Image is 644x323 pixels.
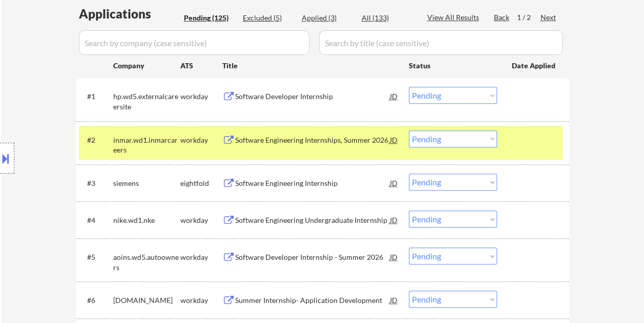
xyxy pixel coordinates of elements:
div: JD [389,291,399,309]
div: Software Developer Internship [235,91,390,102]
div: All (133) [362,13,413,23]
div: #5 [87,252,105,262]
div: workday [180,91,222,102]
div: Applications [79,8,180,20]
div: Software Engineering Undergraduate Internship [235,215,390,225]
div: workday [180,295,222,306]
div: 1 / 2 [517,12,541,23]
div: workday [180,135,222,145]
div: JD [389,211,399,229]
div: Excluded (5) [243,13,294,23]
div: View All Results [427,12,482,23]
div: eightfold [180,178,222,188]
input: Search by company (case sensitive) [79,30,309,55]
div: Software Engineering Internships, Summer 2026 [235,135,390,145]
div: JD [389,174,399,192]
div: Date Applied [512,61,557,71]
div: Pending (125) [184,13,235,23]
div: Next [541,12,557,23]
div: [DOMAIN_NAME] [113,295,180,306]
input: Search by title (case sensitive) [319,30,563,55]
div: Company [113,61,180,71]
div: workday [180,252,222,262]
div: Software Engineering Internship [235,178,390,188]
div: Title [222,61,399,71]
div: JD [389,130,399,149]
div: Applied (3) [302,13,353,23]
div: JD [389,87,399,105]
div: Back [494,12,510,23]
div: Software Developer Internship - Summer 2026 [235,252,390,262]
div: Summer Internship- Application Development [235,295,390,306]
div: JD [389,248,399,266]
div: aoins.wd5.autoowners [113,252,180,272]
div: #6 [87,295,105,306]
div: Status [409,56,497,74]
div: workday [180,215,222,225]
div: ATS [180,61,222,71]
